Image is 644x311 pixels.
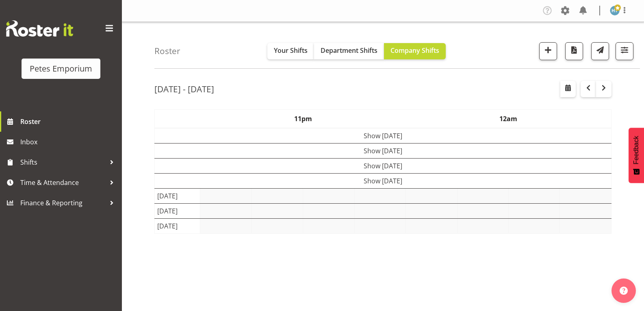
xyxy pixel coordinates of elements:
button: Select a specific date within the roster. [560,81,576,97]
div: Petes Emporium [30,63,92,75]
button: Department Shifts [314,43,384,59]
button: Download a PDF of the roster according to the set date range. [565,42,583,60]
td: Show [DATE] [155,143,611,158]
h4: Roster [154,46,180,56]
span: Shifts [20,156,106,168]
img: helena-tomlin701.jpg [610,6,620,15]
td: [DATE] [155,218,200,233]
button: Company Shifts [384,43,446,59]
button: Feedback - Show survey [629,128,644,183]
button: Filter Shifts [616,42,633,60]
span: Feedback [633,136,640,164]
td: Show [DATE] [155,128,611,144]
td: Show [DATE] [155,158,611,173]
span: Time & Attendance [20,176,106,189]
span: Your Shifts [274,46,308,55]
td: Show [DATE] [155,173,611,188]
span: Department Shifts [321,46,377,55]
button: Your Shifts [267,43,314,59]
button: Send a list of all shifts for the selected filtered period to all rostered employees. [591,42,609,60]
img: help-xxl-2.png [620,287,628,295]
button: Add a new shift [539,42,557,60]
span: Roster [20,115,118,128]
td: [DATE] [155,203,200,218]
img: Rosterit website logo [6,20,73,37]
span: Finance & Reporting [20,197,106,209]
span: Company Shifts [390,46,439,55]
th: 12am [406,109,611,128]
h2: [DATE] - [DATE] [154,84,214,94]
span: Inbox [20,136,118,148]
td: [DATE] [155,188,200,203]
th: 11pm [200,109,406,128]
